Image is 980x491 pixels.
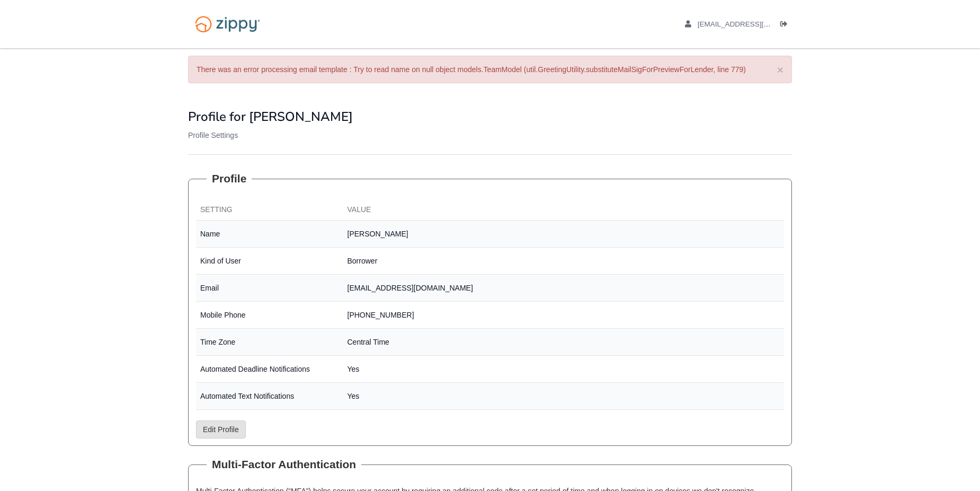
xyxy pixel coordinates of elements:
[196,356,343,383] td: Automated Deadline Notifications
[188,56,792,83] div: There was an error processing email template : Try to read name on null object models.TeamModel (...
[196,420,246,439] a: Edit Profile
[777,64,783,75] button: ×
[196,329,343,356] td: Time Zone
[196,221,343,248] td: Name
[188,130,792,141] p: Profile Settings
[343,200,785,221] th: Value
[196,302,343,329] td: Mobile Phone
[188,11,267,38] img: Logo
[196,248,343,275] td: Kind of User
[343,221,785,248] td: [PERSON_NAME]
[343,329,785,356] td: Central Time
[188,110,792,124] h1: Profile for [PERSON_NAME]
[343,383,785,410] td: Yes
[196,383,343,410] td: Automated Text Notifications
[343,302,785,329] td: [PHONE_NUMBER]
[780,20,792,31] a: Log out
[343,248,785,275] td: Borrower
[343,356,785,383] td: Yes
[196,200,343,221] th: Setting
[685,20,819,31] a: edit profile
[196,275,343,302] td: Email
[343,275,785,302] td: [EMAIL_ADDRESS][DOMAIN_NAME]
[207,457,361,472] legend: Multi-Factor Authentication
[207,171,252,187] legend: Profile
[698,20,819,28] span: tnt74m@aol.com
